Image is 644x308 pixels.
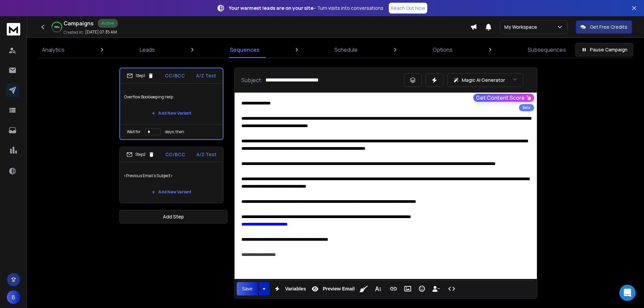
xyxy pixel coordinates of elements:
[165,129,184,135] p: days, then
[85,29,117,35] p: [DATE] 07:35 AM
[330,42,362,58] a: Schedule
[136,42,159,58] a: Leads
[119,68,223,140] li: Step1CC/BCCA/Z TestOverflow Bookkeeping HelpAdd New VariantWait fordays, then
[119,210,228,223] button: Add Step
[372,282,384,295] button: More Text
[64,19,94,27] h1: Campaigns
[462,77,505,84] p: Magic AI Generator
[140,46,155,54] p: Leads
[447,73,523,87] button: Magic AI Generator
[415,282,428,295] button: Emoticons
[237,282,258,295] button: Save
[7,290,20,304] button: B
[230,46,260,54] p: Sequences
[165,72,185,79] p: CC/BCC
[7,23,20,35] img: logo
[524,42,570,58] a: Subsequences
[54,25,59,29] p: 59 %
[42,46,65,54] p: Analytics
[391,5,425,11] p: Reach Out Now
[126,151,154,158] div: Step 2
[590,24,627,30] p: Get Free Credits
[519,104,534,111] div: Beta
[401,282,414,295] button: Insert Image (Ctrl+P)
[430,282,443,295] button: Insert Unsubscribe Link
[321,286,356,292] span: Preview Email
[124,166,219,185] p: <Previous Email's Subject>
[334,46,358,54] p: Schedule
[229,5,313,11] strong: Your warmest leads are on your site
[38,42,69,58] a: Analytics
[576,20,632,34] button: Get Free Credits
[241,76,263,84] p: Subject:
[504,24,540,30] p: My Workspace
[389,3,427,14] a: Reach Out Now
[357,282,370,295] button: Clean HTML
[284,286,307,292] span: Variables
[64,30,84,35] p: Created At:
[445,282,458,295] button: Code View
[146,185,197,199] button: Add New Variant
[229,5,383,11] p: – Turn visits into conversations
[146,106,197,120] button: Add New Variant
[119,147,223,203] li: Step2CC/BCCA/Z Test<Previous Email's Subject>Add New Variant
[619,285,636,301] div: Open Intercom Messenger
[124,88,219,106] p: Overflow Bookkeeping Help
[473,94,534,102] button: Get Content Score
[271,282,307,295] button: Variables
[387,282,400,295] button: Insert Link (Ctrl+K)
[98,19,118,28] div: Active
[127,129,141,135] p: Wait for
[165,151,185,158] p: CC/BCC
[309,282,356,295] button: Preview Email
[429,42,457,58] a: Options
[528,46,566,54] p: Subsequences
[127,73,154,79] div: Step 1
[226,42,264,58] a: Sequences
[433,46,453,54] p: Options
[575,43,633,56] button: Pause Campaign
[196,72,216,79] p: A/Z Test
[196,151,216,158] p: A/Z Test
